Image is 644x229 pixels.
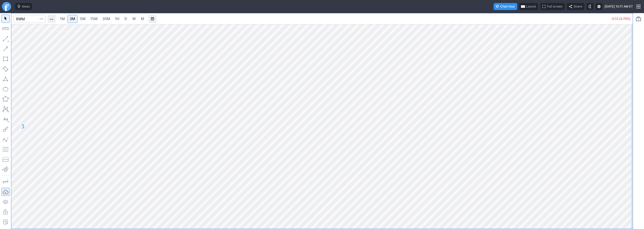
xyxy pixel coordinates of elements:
button: Rectangle [2,55,10,63]
span: 1H [115,17,119,21]
button: Elliott waves [2,135,10,143]
button: Chart tour [494,3,517,10]
input: Search [13,15,46,23]
button: Drawing mode: Single [2,178,10,186]
button: Toggle dark mode [586,3,593,10]
a: 1H [113,15,122,23]
button: Add note [2,218,10,226]
button: Brush [2,125,10,133]
span: M [141,17,144,21]
a: D [122,15,130,23]
button: Share [567,3,584,10]
button: Mouse [2,15,10,23]
span: [DATE] 10:11 AM ET [605,4,633,9]
button: Text [2,115,10,123]
span: Chart tour [500,4,515,9]
span: 5M [80,17,86,21]
button: Arrow [2,45,10,53]
button: Interval [48,15,56,23]
a: Finviz.com [2,2,11,11]
button: Full screen [540,3,565,10]
span: 30M [102,17,110,21]
button: Measure [2,25,10,33]
button: Lock drawings [2,208,10,216]
button: XABCD [2,105,10,113]
span: Layout [526,4,536,9]
a: M [138,15,146,23]
span: Full screen [547,4,562,9]
button: Rotated rectangle [2,65,10,73]
span: 1M [60,17,65,21]
p: -0.13 (0.79%) [611,17,631,20]
a: 5M [78,15,88,23]
button: Search [38,15,45,23]
span: Ideas [22,4,30,9]
button: Ideas [15,3,32,10]
button: Triangle [2,75,10,83]
a: 3M [67,15,77,23]
button: Range [148,15,156,23]
button: Ellipse [2,85,10,93]
span: 15M [90,17,98,21]
button: Hide drawings [2,198,10,206]
button: Anchored VWAP [2,165,10,173]
span: D [125,17,127,21]
a: 15M [88,15,100,23]
span: W [132,17,136,21]
button: Line [2,35,10,43]
button: Portfolio watchlist [634,15,642,23]
span: Share [574,4,582,9]
button: Settings [595,3,602,10]
button: Drawings Autosave: On [2,188,10,196]
a: W [130,15,138,23]
button: Fibonacci retracements [2,145,10,153]
button: Position [2,155,10,163]
button: Polygon [2,95,10,103]
a: 30M [100,15,112,23]
a: 1M [58,15,67,23]
button: Layout [519,3,538,10]
span: 3M [70,17,75,21]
